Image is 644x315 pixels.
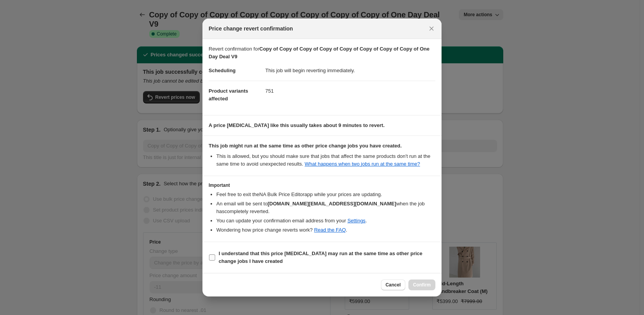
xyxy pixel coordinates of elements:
li: An email will be sent to when the job has completely reverted . [216,200,435,215]
span: Scheduling [209,68,236,73]
b: [DOMAIN_NAME][EMAIL_ADDRESS][DOMAIN_NAME] [268,201,396,207]
span: Cancel [386,282,401,288]
span: Price change revert confirmation [209,25,293,32]
span: Product variants affected [209,88,248,102]
h3: Important [209,182,435,188]
b: I understand that this price [MEDICAL_DATA] may run at the same time as other price change jobs I... [219,251,422,264]
li: You can update your confirmation email address from your . [216,217,435,225]
a: Read the FAQ [314,227,346,233]
li: Wondering how price change reverts work? . [216,226,435,234]
li: This is allowed, but you should make sure that jobs that affect the same products don ' t run at ... [216,152,435,168]
b: This job might run at the same time as other price change jobs you have created. [209,143,402,149]
b: Copy of Copy of Copy of Copy of Copy of Copy of Copy of Copy of One Day Deal V9 [209,46,430,59]
li: Feel free to exit the NA Bulk Price Editor app while your prices are updating. [216,191,435,198]
button: Close [426,23,437,34]
a: Settings [347,218,366,224]
dd: This job will begin reverting immediately. [265,61,435,81]
b: A price [MEDICAL_DATA] like this usually takes about 9 minutes to revert. [209,122,384,128]
button: Cancel [381,279,405,290]
dd: 751 [265,81,435,101]
p: Revert confirmation for [209,45,435,61]
a: What happens when two jobs run at the same time? [305,161,420,167]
